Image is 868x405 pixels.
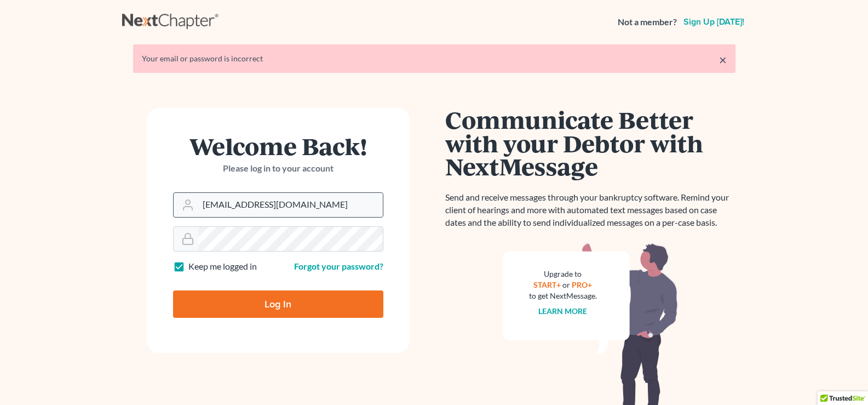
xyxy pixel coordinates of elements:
strong: Not a member? [618,16,677,28]
a: Learn more [538,306,587,316]
p: Please log in to your account [173,162,383,175]
div: to get NextMessage. [529,290,597,301]
h1: Communicate Better with your Debtor with NextMessage [445,108,735,178]
input: Log In [173,290,383,318]
label: Keep me logged in [188,260,257,273]
h1: Welcome Back! [173,134,383,158]
div: Upgrade to [529,269,597,279]
span: or [562,280,570,289]
p: Send and receive messages through your bankruptcy software. Remind your client of hearings and mo... [445,191,735,229]
a: Sign up [DATE]! [681,18,746,26]
a: START+ [533,280,561,289]
a: PRO+ [572,280,592,289]
input: Email Address [198,193,383,217]
a: × [719,53,727,66]
a: Forgot your password? [294,261,383,271]
div: Your email or password is incorrect [142,53,727,64]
